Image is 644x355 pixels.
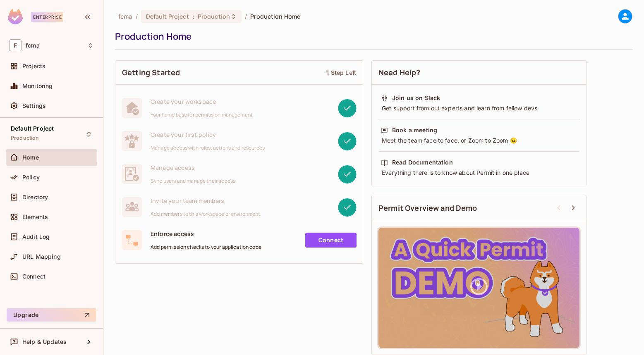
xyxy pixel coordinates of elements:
[250,12,300,20] span: Production Home
[151,211,261,217] span: Add members to this workspace or environment
[378,203,477,213] span: Permit Overview and Demo
[115,30,628,43] div: Production Home
[381,169,577,177] div: Everything there is to know about Permit in one place
[151,197,261,205] span: Invite your team members
[22,174,40,181] span: Policy
[198,12,230,20] span: Production
[326,69,356,76] div: 1 Step Left
[31,12,63,22] div: Enterprise
[392,126,437,134] div: Book a meeting
[22,154,39,161] span: Home
[136,12,138,20] li: /
[22,338,67,345] span: Help & Updates
[22,83,53,89] span: Monitoring
[122,67,180,78] span: Getting Started
[22,63,45,69] span: Projects
[151,131,265,138] span: Create your first policy
[151,145,265,151] span: Manage access with roles, actions and resources
[381,104,577,112] div: Get support from out experts and learn from fellow devs
[151,98,253,105] span: Create your workspace
[9,39,22,51] span: F
[192,13,195,20] span: :
[245,12,247,20] li: /
[22,102,46,109] span: Settings
[151,244,261,250] span: Add permission checks to your application code
[381,136,577,145] div: Meet the team face to face, or Zoom to Zoom 😉
[378,67,421,78] span: Need Help?
[11,135,39,141] span: Production
[26,42,40,49] span: Workspace: fcma
[8,9,23,24] img: SReyMgAAAABJRU5ErkJggg==
[305,233,357,248] a: Connect
[22,273,45,280] span: Connect
[7,308,96,322] button: Upgrade
[11,125,54,132] span: Default Project
[392,158,453,167] div: Read Documentation
[392,94,440,102] div: Join us on Slack
[22,214,48,220] span: Elements
[22,233,50,240] span: Audit Log
[22,194,48,200] span: Directory
[151,112,253,118] span: Your home base for permission management
[146,12,189,20] span: Default Project
[118,12,132,20] span: the active workspace
[22,253,61,260] span: URL Mapping
[151,230,261,238] span: Enforce access
[151,178,235,184] span: Sync users and manage their access
[151,164,235,172] span: Manage access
